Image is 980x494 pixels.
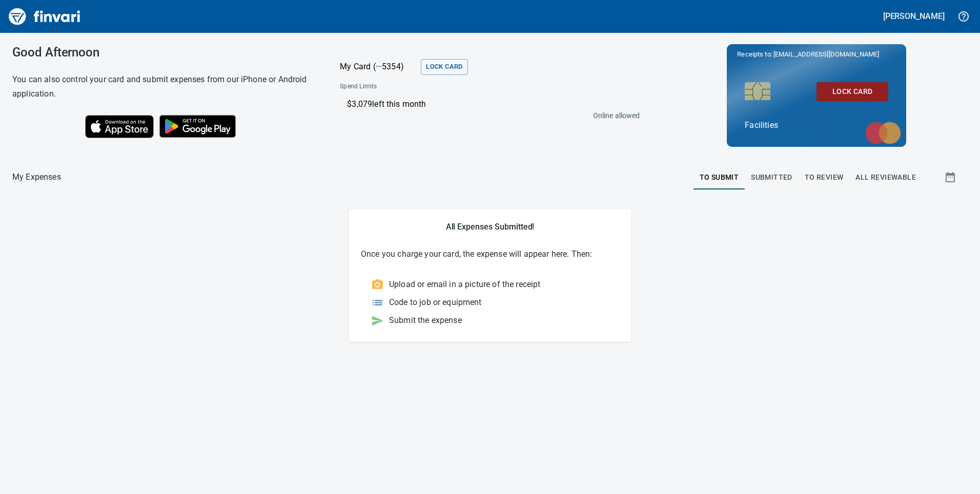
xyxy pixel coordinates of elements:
[332,110,640,121] p: Online allowed
[347,98,635,110] p: $3,079 left this month
[935,165,968,189] button: Show transactions within a particular date range
[12,72,314,101] h6: You can also control your card and submit expenses from our iPhone or Android application.
[825,85,880,98] span: Lock Card
[881,8,947,24] button: [PERSON_NAME]
[154,109,242,143] img: Get it on Google Play
[6,4,83,29] img: Finvari
[816,82,888,101] button: Lock Card
[772,49,880,59] span: [EMAIL_ADDRESS][DOMAIN_NAME]
[389,278,540,291] p: Upload or email in a picture of the receipt
[340,61,417,73] p: My Card (···5354)
[805,171,844,184] span: To Review
[426,61,462,73] span: Lock Card
[361,248,619,260] p: Once you charge your card, the expense will appear here. Then:
[421,59,467,75] button: Lock Card
[361,221,619,232] h5: All Expenses Submitted!
[389,314,462,327] p: Submit the expense
[85,115,154,138] img: Download on the App Store
[12,45,314,60] h3: Good Afternoon
[12,171,61,183] p: My Expenses
[751,171,792,184] span: Submitted
[883,11,945,22] h5: [PERSON_NAME]
[855,171,916,184] span: All Reviewable
[860,117,906,149] img: mastercard.svg
[700,171,739,184] span: To Submit
[12,171,61,183] nav: breadcrumb
[745,119,888,131] p: Facilities
[340,82,507,92] span: Spend Limits
[389,296,482,309] p: Code to job or equipment
[737,49,896,60] p: Receipts to:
